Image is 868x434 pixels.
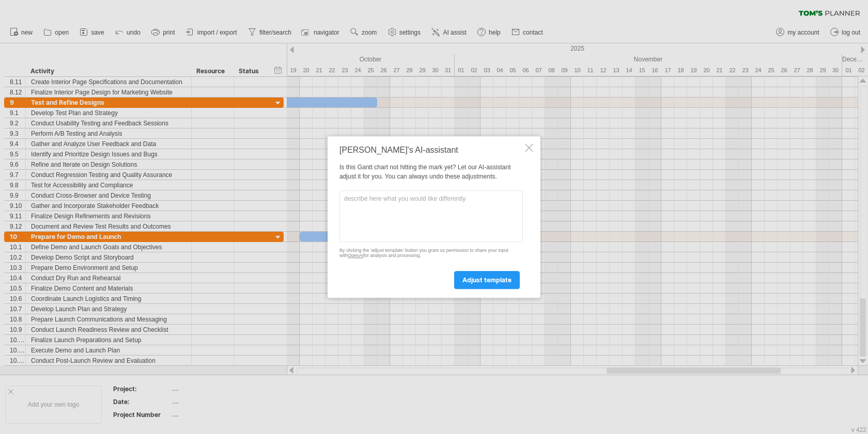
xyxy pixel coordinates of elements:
[339,146,523,155] div: [PERSON_NAME]'s AI-assistant
[462,276,512,284] span: adjust template
[348,253,364,259] a: OpenAI
[339,146,523,289] div: Is this Gantt chart not hitting the mark yet? Let our AI-assistant adjust it for you. You can alw...
[454,271,520,289] a: adjust template
[339,248,523,259] div: By clicking the 'adjust template' button you grant us permission to share your input with for ana...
